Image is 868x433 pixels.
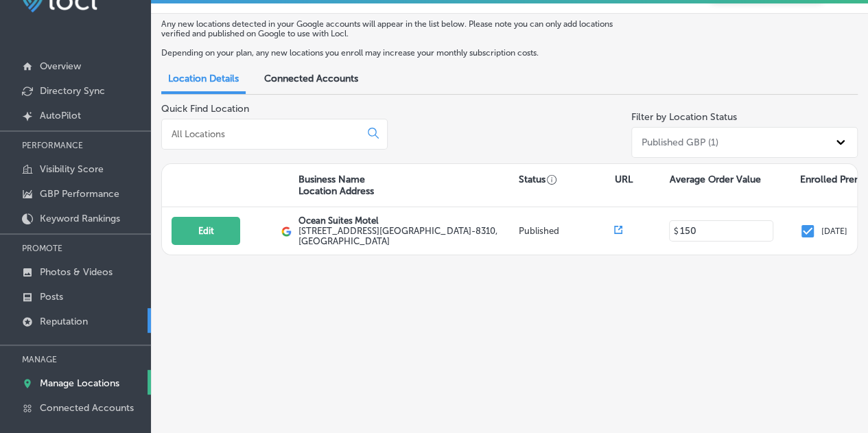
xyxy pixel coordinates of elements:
p: Any new locations detected in your Google accounts will appear in the list below. Please note you... [161,19,614,38]
p: Visibility Score [40,163,104,175]
p: Reputation [40,316,88,327]
p: Overview [40,60,81,72]
p: AutoPilot [40,110,81,121]
span: Location Details [168,73,239,84]
p: Posts [40,291,63,303]
img: logo [281,226,292,237]
p: Manage Locations [40,377,119,389]
p: Published [518,226,614,236]
p: Photos & Videos [40,266,113,278]
label: Quick Find Location [161,103,249,115]
p: Average Order Value [669,174,760,185]
p: $ [673,226,678,236]
p: Business Name Location Address [298,174,374,197]
p: GBP Performance [40,188,119,200]
p: Connected Accounts [40,402,134,414]
input: All Locations [170,128,357,140]
p: [DATE] [821,226,847,236]
label: Filter by Location Status [631,111,737,123]
button: Edit [172,217,240,245]
p: URL [614,174,632,185]
span: Connected Accounts [264,73,358,84]
div: Published GBP (1) [642,137,718,148]
p: Depending on your plan, any new locations you enroll may increase your monthly subscription costs. [161,48,614,58]
label: [STREET_ADDRESS] [GEOGRAPHIC_DATA]-8310, [GEOGRAPHIC_DATA] [298,226,515,246]
p: Status [518,174,614,185]
p: Keyword Rankings [40,213,120,224]
p: Ocean Suites Motel [298,215,515,226]
p: Directory Sync [40,85,105,97]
